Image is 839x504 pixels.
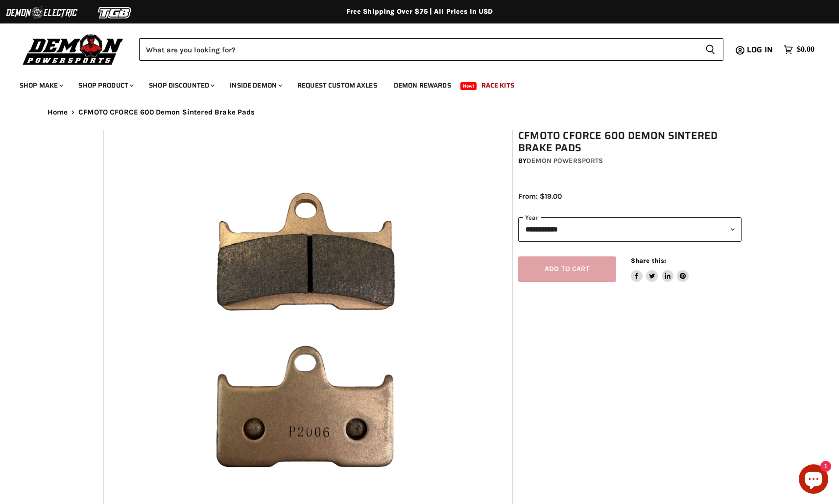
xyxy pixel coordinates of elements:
[518,156,742,166] div: by
[518,192,562,201] span: From: $19.00
[631,256,689,282] aside: Share this:
[779,43,819,57] a: $0.00
[20,32,127,67] img: Demon Powersports
[797,45,815,54] span: $0.00
[78,3,152,22] img: TGB Logo 2
[527,157,603,165] a: Demon Powersports
[290,75,384,95] a: Request Custom Axles
[5,3,78,22] img: Demon Electric Logo 2
[12,75,69,95] a: Shop Make
[78,108,255,116] span: CFMOTO CFORCE 600 Demon Sintered Brake Pads
[518,217,742,241] select: year
[28,7,812,16] div: Free Shipping Over $75 | All Prices In USD
[474,75,522,95] a: Race Kits
[747,44,773,56] span: Log in
[386,75,458,95] a: Demon Rewards
[48,108,68,116] a: Home
[796,464,831,496] inbox-online-store-chat: Shopify online store chat
[12,71,812,95] ul: Main menu
[139,38,723,61] form: Product
[222,75,288,95] a: Inside Demon
[139,38,697,61] input: Search
[28,108,812,116] nav: Breadcrumbs
[71,75,140,95] a: Shop Product
[518,130,742,154] h1: CFMOTO CFORCE 600 Demon Sintered Brake Pads
[697,38,723,61] button: Search
[142,75,220,95] a: Shop Discounted
[743,46,779,54] a: Log in
[460,82,477,90] span: New!
[631,257,666,264] span: Share this:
